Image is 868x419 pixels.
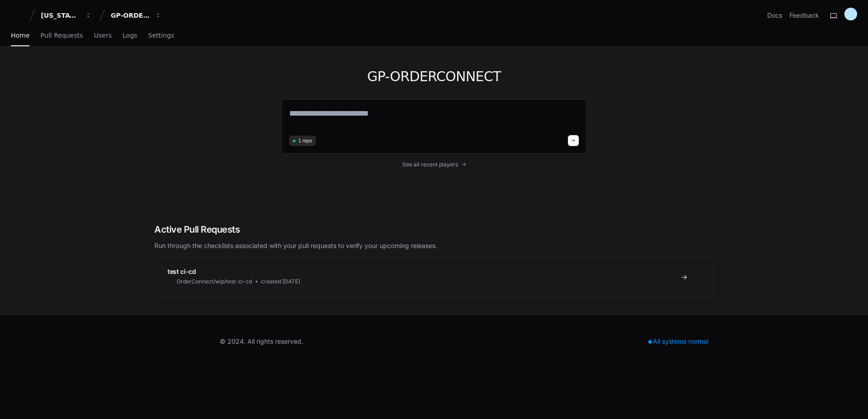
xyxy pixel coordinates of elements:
a: Logs [123,25,137,46]
a: Settings [148,25,174,46]
span: Pull Requests [40,33,83,38]
button: [US_STATE] Pacific [37,7,95,24]
span: Logs [123,33,137,38]
a: Home [11,25,30,46]
a: Users [94,25,112,46]
span: 1 repo [298,137,312,144]
div: All systems normal [643,335,714,348]
button: GP-ORDERCONNECT [107,7,165,24]
h1: GP-ORDERCONNECT [281,68,587,85]
a: Pull Requests [40,25,83,46]
p: Run through the checklists associated with your pull requests to verify your upcoming releases. [154,241,714,250]
span: Settings [148,33,174,38]
h2: Active Pull Requests [154,223,714,236]
div: GP-ORDERCONNECT [111,11,150,20]
a: See all recent players [281,161,587,168]
span: Home [11,33,30,38]
span: created [DATE] [261,278,300,285]
div: [US_STATE] Pacific [41,11,80,20]
a: test ci-cdOrderConnect/wip/test-ci-cdcreated [DATE] [155,258,713,296]
span: test ci-cd [168,268,196,275]
button: Feedback [789,11,819,20]
a: Docs [767,11,782,20]
div: © 2024. All rights reserved. [220,337,303,346]
span: See all recent players [402,161,458,168]
span: Users [94,33,112,38]
span: OrderConnect/wip/test-ci-cd [177,278,252,285]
